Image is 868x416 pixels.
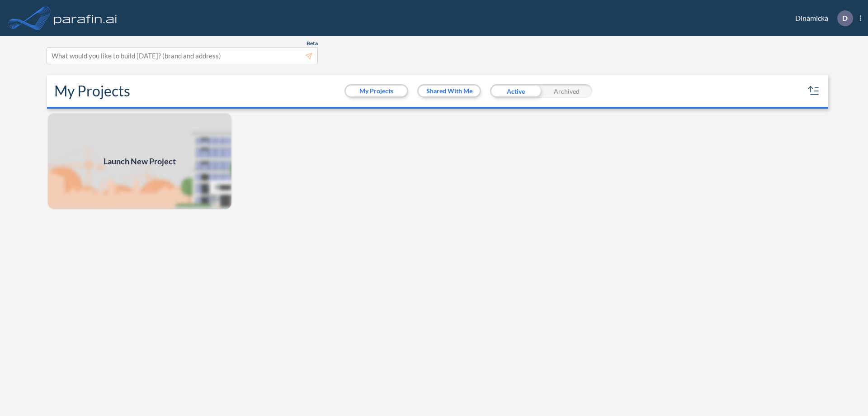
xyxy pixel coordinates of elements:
[490,84,541,98] div: Active
[346,86,407,96] button: My Projects
[782,10,861,26] div: Dinamicka
[419,86,480,96] button: Shared With Me
[104,155,176,167] span: Launch New Project
[47,112,232,210] a: Launch New Project
[47,112,232,210] img: add
[52,9,119,27] img: logo
[842,14,848,22] p: D
[541,84,592,98] div: Archived
[54,82,130,100] h2: My Projects
[307,40,318,47] span: Beta
[807,84,821,98] button: sort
